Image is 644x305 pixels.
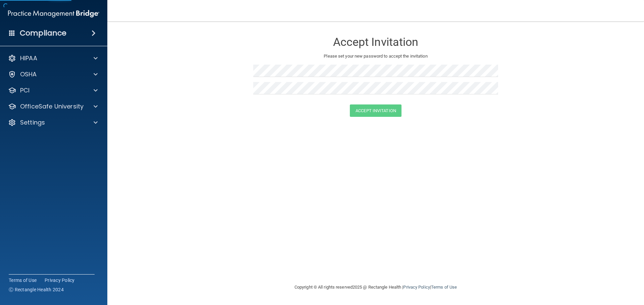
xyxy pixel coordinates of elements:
[253,277,498,298] div: Copyright © All rights reserved 2025 @ Rectangle Health | |
[258,52,493,60] p: Please set your new password to accept the invitation
[20,54,37,62] p: HIPAA
[8,86,98,94] a: PCI
[9,277,37,284] a: Terms of Use
[8,102,98,110] a: OfficeSafe University
[20,119,45,127] p: Settings
[9,286,64,293] span: Ⓒ Rectangle Health 2024
[253,36,498,48] h3: Accept Invitation
[403,285,430,290] a: Privacy Policy
[431,285,457,290] a: Terms of Use
[20,28,66,38] h4: Compliance
[8,7,99,20] img: PMB logo
[20,70,37,78] p: OSHA
[350,104,401,117] button: Accept Invitation
[8,54,98,62] a: HIPAA
[8,119,98,127] a: Settings
[8,70,98,78] a: OSHA
[20,86,30,94] p: PCI
[20,102,84,110] p: OfficeSafe University
[45,277,75,284] a: Privacy Policy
